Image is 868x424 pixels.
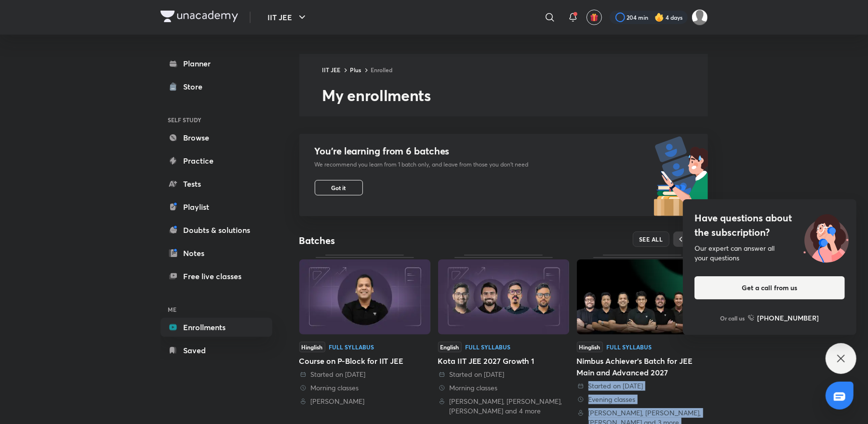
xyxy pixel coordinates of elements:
a: Plus [350,66,361,74]
a: Browse [160,128,272,147]
span: Hinglish [577,342,603,352]
button: IIT JEE [262,8,314,27]
a: Company Logo [160,11,238,25]
button: Got it [315,180,363,195]
a: Enrolled [371,66,393,74]
div: Morning classes [299,383,430,393]
a: Practice [160,151,272,170]
div: Store [184,81,209,92]
div: Kota IIT JEE 2027 Growth 1 [438,355,569,367]
h6: SELF STUDY [160,112,272,128]
a: [PHONE_NUMBER] [748,313,819,323]
img: streak [654,13,664,22]
h6: ME [160,301,272,318]
a: Store [160,77,272,96]
div: Our expert can answer all your questions [694,244,845,263]
div: Gaurav Jaiswal, Tarun Dadhich, Tushar Sahetya and 4 more [438,397,569,416]
p: Or call us [721,314,745,322]
button: SEE ALL [633,231,669,247]
div: Full Syllabus [607,344,652,350]
span: Hinglish [299,342,325,352]
button: avatar [587,10,602,25]
span: English [438,342,462,352]
img: Thumbnail [577,259,708,334]
h4: You’re learning from 6 batches [315,145,529,157]
h4: Have questions about the subscription? [694,211,845,240]
a: IIT JEE [322,66,341,74]
h2: My enrollments [322,86,708,105]
span: Got it [332,184,346,192]
div: Started on 30 Nov 2024 [577,381,708,391]
a: ThumbnailEnglishFull SyllabusKota IIT JEE 2027 Growth 1 Started on [DATE] Morning classes [PERSON... [438,255,569,416]
a: ThumbnailHinglishFull SyllabusCourse on P-Block for IIT JEE Started on [DATE] Morning classes [PE... [299,255,430,406]
div: Full Syllabus [466,344,511,350]
button: Get a call from us [694,276,845,299]
div: Nimbus Achiever’s Batch for JEE Main and Advanced 2027 [577,355,708,378]
div: Course on P-Block for IIT JEE [299,355,430,367]
p: We recommend you learn from 1 batch only, and leave from those you don’t need [315,161,529,168]
div: Started on 4 Feb 2023 [299,370,430,379]
div: Evening classes [577,395,708,404]
div: Morning classes [438,383,569,393]
div: Started on 26 Mar 2025 [438,370,569,379]
a: Doubts & solutions [160,220,272,240]
img: Aayush Kumar Jha [692,9,708,26]
a: Notes [160,244,272,263]
img: batch [654,134,708,216]
img: ttu_illustration_new.svg [796,211,856,263]
img: Thumbnail [438,259,569,334]
a: Saved [160,341,272,360]
a: Free live classes [160,267,272,286]
a: Enrollments [160,318,272,337]
img: Company Logo [160,11,238,22]
div: Full Syllabus [329,344,374,350]
img: Thumbnail [299,259,430,334]
img: avatar [590,13,599,22]
h4: Batches [299,234,504,247]
h6: [PHONE_NUMBER] [758,313,819,323]
div: Piyush Maheshwari [299,397,430,406]
span: SEE ALL [639,236,663,243]
a: Playlist [160,197,272,217]
a: Tests [160,174,272,193]
a: Planner [160,54,272,73]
